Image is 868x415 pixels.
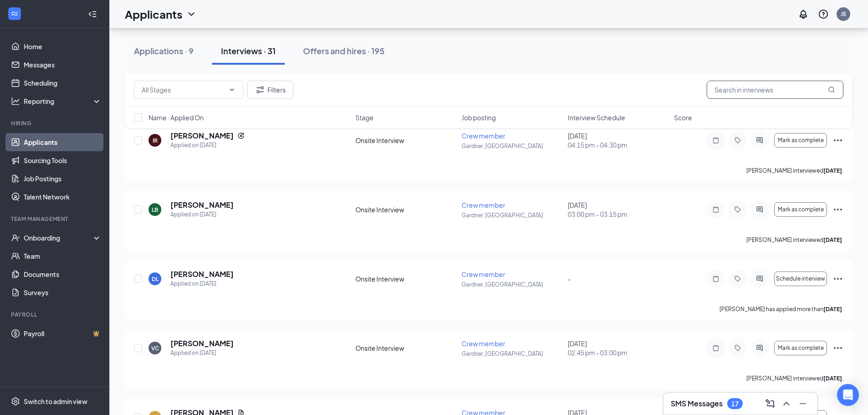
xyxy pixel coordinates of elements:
[355,274,456,283] div: Onsite Interview
[797,398,808,409] svg: Minimize
[355,136,456,145] div: Onsite Interview
[781,398,792,409] svg: ChevronUp
[152,275,159,283] div: DL
[778,137,824,143] span: Mark as complete
[303,45,385,56] div: Offers and hires · 195
[837,384,859,406] div: Open Intercom Messenger
[779,396,794,411] button: ChevronUp
[710,275,721,282] svg: Note
[671,399,723,409] h3: SMS Messages
[170,269,234,279] h5: [PERSON_NAME]
[732,275,743,282] svg: Tag
[11,97,20,106] svg: Analysis
[462,132,505,140] span: Crew member
[24,133,102,151] a: Applicants
[674,113,692,122] span: Score
[134,45,194,56] div: Applications · 9
[776,276,825,282] span: Schedule interview
[24,151,102,169] a: Sourcing Tools
[774,133,827,148] button: Mark as complete
[754,275,765,282] svg: ActiveChat
[732,137,743,144] svg: Tag
[462,281,562,288] p: Gardner, [GEOGRAPHIC_DATA]
[462,142,562,150] p: Gardner, [GEOGRAPHIC_DATA]
[152,206,158,214] div: LB
[88,10,97,19] svg: Collapse
[24,37,102,56] a: Home
[24,247,102,265] a: Team
[170,338,234,348] h5: [PERSON_NAME]
[710,206,721,213] svg: Note
[355,343,456,353] div: Onsite Interview
[746,236,843,244] p: [PERSON_NAME] interviewed .
[186,9,197,20] svg: ChevronDown
[170,200,234,210] h5: [PERSON_NAME]
[462,113,496,122] span: Job posting
[778,206,824,213] span: Mark as complete
[125,6,182,22] h1: Applicants
[754,137,765,144] svg: ActiveChat
[841,10,846,18] div: JE
[832,204,843,215] svg: Ellipses
[153,137,158,144] div: IR
[774,341,827,355] button: Mark as complete
[796,396,810,411] button: Minimize
[221,45,276,56] div: Interviews · 31
[823,236,842,243] b: [DATE]
[151,344,159,352] div: VC
[228,86,236,93] svg: ChevronDown
[11,233,20,242] svg: UserCheck
[746,167,843,174] p: [PERSON_NAME] interviewed .
[823,375,842,382] b: [DATE]
[823,167,842,174] b: [DATE]
[170,141,245,150] div: Applied on [DATE]
[10,9,19,18] svg: WorkstreamLogo
[568,200,668,219] div: [DATE]
[170,348,234,358] div: Applied on [DATE]
[24,283,102,302] a: Surveys
[255,84,266,95] svg: Filter
[24,324,102,343] a: PayrollCrown
[11,311,100,318] div: Payroll
[170,210,234,219] div: Applied on [DATE]
[24,169,102,188] a: Job Postings
[24,233,94,242] div: Onboarding
[823,306,842,313] b: [DATE]
[568,140,668,149] span: 04:15 pm - 04:30 pm
[568,348,668,357] span: 02:45 pm - 03:00 pm
[247,81,293,99] button: Filter Filters
[170,279,234,288] div: Applied on [DATE]
[798,9,809,20] svg: Notifications
[719,305,843,313] p: [PERSON_NAME] has applied more than .
[832,135,843,146] svg: Ellipses
[24,97,102,106] div: Reporting
[774,202,827,217] button: Mark as complete
[731,400,739,408] div: 17
[732,344,743,352] svg: Tag
[832,273,843,284] svg: Ellipses
[828,86,835,93] svg: MagnifyingGlass
[462,350,562,358] p: Gardner, [GEOGRAPHIC_DATA]
[765,398,776,409] svg: ComposeMessage
[746,374,843,382] p: [PERSON_NAME] interviewed .
[568,131,668,149] div: [DATE]
[568,210,668,219] span: 03:00 pm - 03:15 pm
[149,113,204,122] span: Name · Applied On
[355,205,456,214] div: Onsite Interview
[24,265,102,283] a: Documents
[818,9,829,20] svg: QuestionInfo
[24,188,102,206] a: Talent Network
[24,397,87,406] div: Switch to admin view
[462,211,562,219] p: Gardner, [GEOGRAPHIC_DATA]
[462,339,505,348] span: Crew member
[774,272,827,286] button: Schedule interview
[732,206,743,213] svg: Tag
[24,74,102,92] a: Scheduling
[710,344,721,352] svg: Note
[754,344,765,352] svg: ActiveChat
[754,206,765,213] svg: ActiveChat
[462,270,505,278] span: Crew member
[462,201,505,209] span: Crew member
[142,85,225,95] input: All Stages
[568,275,571,283] span: -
